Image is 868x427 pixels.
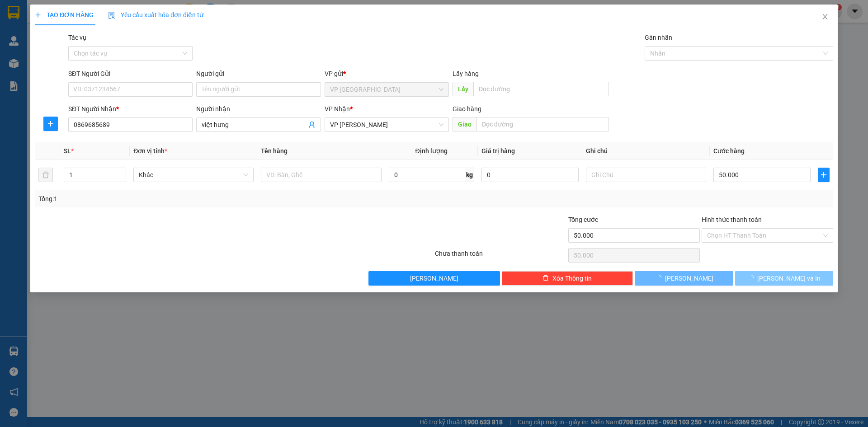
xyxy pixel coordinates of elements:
span: Khác [139,168,248,182]
span: close [821,13,829,20]
span: plus [44,120,57,127]
div: SĐT Người Gửi [68,69,193,79]
button: [PERSON_NAME] [635,271,733,286]
span: user-add [308,121,316,128]
span: kg [465,168,474,182]
span: [PERSON_NAME] và In [757,273,821,283]
input: Ghi Chú [586,168,706,182]
div: Tổng: 1 [38,194,335,204]
input: 0 [481,168,579,182]
div: Người nhận [196,104,321,114]
span: Tên hàng [261,147,288,155]
label: Gán nhãn [645,34,672,41]
span: delete [542,275,549,282]
label: Tác vụ [68,34,86,41]
span: [PERSON_NAME] [410,273,458,283]
span: [PERSON_NAME] [665,273,713,283]
span: Cước hàng [713,147,745,155]
span: Giao [453,117,476,131]
th: Ghi chú [582,142,710,160]
div: SĐT Người Nhận [68,104,193,114]
span: loading [747,275,757,281]
label: Hình thức thanh toán [702,216,762,223]
input: Dọc đường [473,82,609,96]
span: loading [655,275,665,281]
button: delete [38,168,53,182]
span: VP Nhận [325,105,350,113]
span: Lấy hàng [453,70,479,77]
button: plus [43,117,58,131]
button: plus [818,168,830,182]
div: Người gửi [196,69,321,79]
span: SL [64,147,71,155]
span: plus [818,171,829,178]
span: plus [35,12,41,18]
span: VP HÀ NỘI [330,83,443,96]
span: Tổng cước [568,216,598,223]
div: VP gửi [325,69,449,79]
span: Xóa Thông tin [552,273,592,283]
span: Giá trị hàng [481,147,515,155]
button: deleteXóa Thông tin [502,271,633,286]
button: [PERSON_NAME] và In [735,271,833,286]
span: Yêu cầu xuất hóa đơn điện tử [108,11,203,19]
button: Close [812,5,838,30]
span: VP MỘC CHÂU [330,118,443,131]
button: [PERSON_NAME] [368,271,500,286]
input: VD: Bàn, Ghế [261,168,381,182]
span: Đơn vị tính [133,147,167,155]
span: Lấy [453,82,473,96]
span: Giao hàng [453,105,481,113]
span: TẠO ĐƠN HÀNG [35,11,94,19]
div: Chưa thanh toán [434,249,567,264]
span: Định lượng [415,147,448,155]
img: icon [108,12,115,19]
input: Dọc đường [476,117,609,131]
